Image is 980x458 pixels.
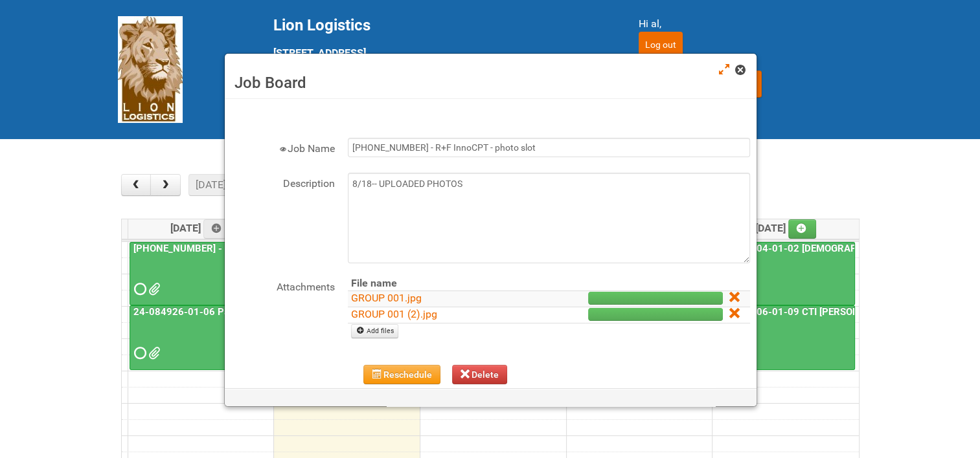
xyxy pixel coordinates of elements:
[715,243,979,254] a: 25-039404-01-02 [DEMOGRAPHIC_DATA] Wet Shave SQM
[351,292,422,304] a: GROUP 001.jpg
[134,349,143,358] span: Requested
[273,16,370,34] span: Lion Logistics
[130,242,270,306] a: [PHONE_NUMBER] - R+F InnoCPT
[788,219,817,239] a: Add an event
[131,243,284,254] a: [PHONE_NUMBER] - R+F InnoCPT
[231,138,335,157] label: Job Name
[234,73,747,93] h3: Job Board
[130,305,270,369] a: 24-084926-01-06 Pack Collab Wand Tint
[714,305,855,369] a: 25-016806-01-09 CTI [PERSON_NAME] Bar Superior HUT
[118,16,183,123] img: Lion Logistics
[203,219,232,239] a: Add an event
[348,276,534,291] th: File name
[755,222,817,234] span: [DATE]
[134,285,143,294] span: Requested
[131,306,318,318] a: 24-084926-01-06 Pack Collab Wand Tint
[351,308,437,320] a: GROUP 001 (2).jpg
[351,324,398,338] a: Add files
[714,242,855,306] a: 25-039404-01-02 [DEMOGRAPHIC_DATA] Wet Shave SQM
[715,306,974,318] a: 25-016806-01-09 CTI [PERSON_NAME] Bar Superior HUT
[148,349,157,358] span: grp 1001 2..jpg group 1001 1..jpg MOR 24-084926-01-08.xlsm Labels 24-084926-01-06 Pack Collab Wan...
[170,222,232,234] span: [DATE]
[639,16,863,32] div: Hi al,
[363,365,440,384] button: Reschedule
[273,16,606,108] div: [STREET_ADDRESS] [GEOGRAPHIC_DATA] tel: [PHONE_NUMBER]
[639,32,683,58] input: Log out
[231,173,335,191] label: Description
[188,174,233,196] button: [DATE]
[118,63,183,75] a: Lion Logistics
[148,285,157,294] span: MDN 25-032854-01-08 Left overs.xlsx MOR 25-032854-01-08.xlsm 25_032854_01_LABELS_Lion.xlsx MDN 25...
[348,173,750,263] textarea: 8/18-- UPLOADED PHOTOS
[231,276,335,295] label: Attachments
[452,365,508,384] button: Delete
